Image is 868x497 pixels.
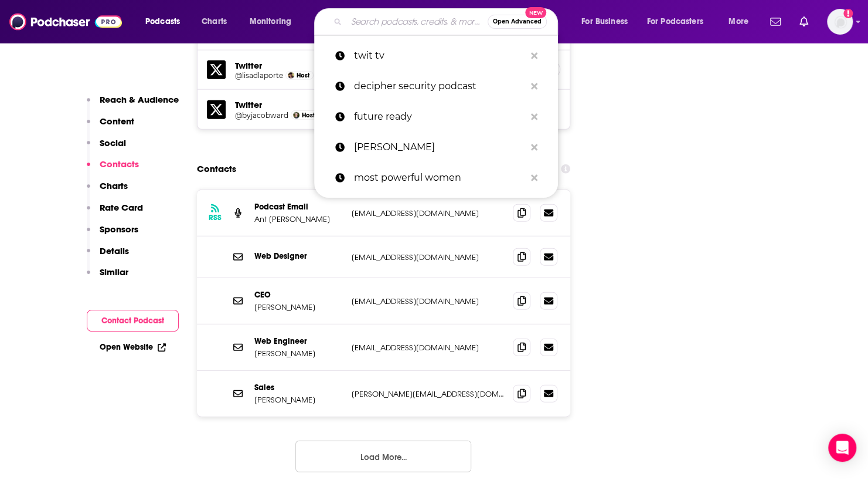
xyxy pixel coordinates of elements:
p: decipher security podcast [354,71,525,102]
p: Contacts [100,158,139,170]
h3: RSS [209,213,222,222]
span: Host [297,72,309,79]
img: Lisa Laporte [288,72,294,79]
button: Similar [87,266,128,288]
p: [PERSON_NAME] [254,395,342,405]
h5: Twitter [235,60,332,71]
p: Reach & Audience [100,94,179,105]
h2: Contacts [197,158,236,180]
a: decipher security podcast [314,71,558,102]
p: Web Designer [254,251,342,261]
button: Reach & Audience [87,94,179,116]
button: Contact Podcast [87,310,179,332]
button: Social [87,137,126,159]
p: Similar [100,266,128,278]
p: Rate Card [100,202,143,213]
p: Podcast Email [254,202,342,212]
p: CEO [254,290,342,300]
button: open menu [720,12,763,31]
a: Open Website [100,342,166,352]
input: Search podcasts, credits, & more... [346,12,488,31]
button: Load More... [295,441,471,472]
p: Web Engineer [254,336,342,346]
span: New [525,7,546,18]
img: User Profile [827,9,853,35]
p: most powerful women [354,163,525,193]
button: Contacts [87,158,139,180]
button: Details [87,245,129,267]
a: most powerful women [314,163,558,193]
span: Logged in as WE_Broadcast [827,9,853,35]
p: [EMAIL_ADDRESS][DOMAIN_NAME] [352,252,504,262]
button: open menu [137,12,195,31]
h5: Twitter [235,99,332,110]
button: Sponsors [87,224,138,245]
img: Podchaser - Follow, Share and Rate Podcasts [9,11,122,33]
span: Podcasts [145,13,180,30]
span: For Business [581,13,628,30]
div: Search podcasts, credits, & more... [325,8,569,35]
span: Charts [202,13,227,30]
span: More [729,13,748,30]
p: Content [100,116,134,127]
span: Host [302,111,315,119]
button: Open AdvancedNew [488,15,547,29]
p: [EMAIL_ADDRESS][DOMAIN_NAME] [352,208,504,218]
p: Sponsors [100,224,138,235]
p: [PERSON_NAME] [254,349,342,359]
button: Charts [87,180,128,202]
p: Charts [100,180,128,191]
a: Show notifications dropdown [795,12,813,32]
a: future ready [314,102,558,132]
button: Rate Card [87,202,143,224]
p: [PERSON_NAME] [254,302,342,312]
span: Monitoring [250,13,291,30]
img: Jacob Ward [293,112,299,119]
button: Show profile menu [827,9,853,35]
p: jacob morgan [354,132,525,163]
p: [EMAIL_ADDRESS][DOMAIN_NAME] [352,296,504,306]
p: Social [100,137,126,148]
a: [PERSON_NAME] [314,132,558,163]
a: Charts [194,12,234,31]
p: [PERSON_NAME][EMAIL_ADDRESS][DOMAIN_NAME] [352,389,504,399]
p: twit tv [354,40,525,71]
a: twit tv [314,40,558,71]
svg: Add a profile image [843,9,853,18]
span: Open Advanced [493,19,542,25]
a: @lisadlaporte [235,71,283,80]
p: [EMAIL_ADDRESS][DOMAIN_NAME] [352,343,504,353]
button: Content [87,116,134,137]
a: Show notifications dropdown [765,12,785,32]
div: Open Intercom Messenger [828,434,856,462]
p: Sales [254,383,342,393]
a: @byjacobward [235,111,288,120]
span: For Podcasters [647,13,703,30]
p: Ant [PERSON_NAME] [254,214,342,224]
button: open menu [573,12,642,31]
p: Details [100,245,129,256]
button: open menu [241,12,307,31]
p: future ready [354,102,525,132]
button: open menu [639,12,720,31]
